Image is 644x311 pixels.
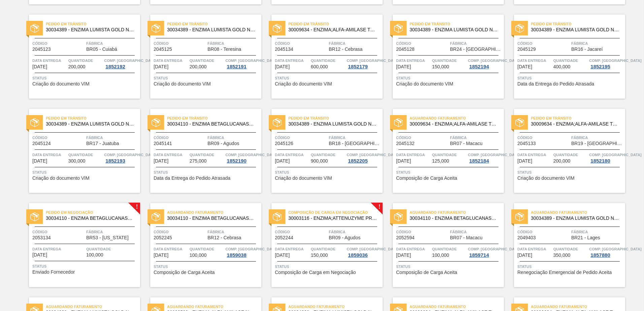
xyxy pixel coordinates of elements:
[207,47,241,52] span: BR08 - Teresina
[225,57,260,69] a: Comp. [GEOGRAPHIC_DATA]1852191
[410,21,504,27] span: Pedido em Trânsito
[154,176,230,181] span: Data da Entrega do Pedido Atrasada
[225,158,248,164] div: 1852190
[207,229,260,235] span: Fábrica
[225,151,278,158] span: Comp. Carga
[396,134,448,141] span: Código
[396,40,448,47] span: Código
[517,134,570,141] span: Código
[515,212,524,221] img: status
[32,75,138,81] span: Status
[68,151,103,158] span: Quantidade
[432,246,466,252] span: Quantidade
[410,122,498,127] span: 30009634 - ENZIMA;ALFA-AMILASE TERMOESTÁVEL;TERMAMY
[531,122,620,127] span: 30009634 - ENZIMA;ALFA-AMILASE TERMOESTÁVEL;TERMAMY
[68,57,103,64] span: Quantidade
[589,246,623,258] a: Comp. [GEOGRAPHIC_DATA]1857880
[396,151,430,158] span: Data Entrega
[432,64,449,69] span: 150,000
[515,118,524,127] img: status
[553,57,588,64] span: Quantidade
[396,75,502,81] span: Status
[311,246,345,252] span: Quantidade
[329,134,381,141] span: Fábrica
[396,141,415,146] span: 2045132
[46,115,140,122] span: Pedido em Trânsito
[32,57,67,64] span: Data Entrega
[571,40,623,47] span: Fábrica
[86,246,138,252] span: Quantidade
[396,176,457,181] span: Composição de Carga Aceita
[140,203,261,287] a: statusAguardando Faturamento30034110 - ENZIMA BETAGLUCANASE ULTRAFLO PRIMECódigo2052245FábricaBR1...
[32,40,85,47] span: Código
[432,253,449,258] span: 100,000
[46,27,135,32] span: 30034389 - ENZIMA LUMISTA GOLD NOVONESIS 25KG
[152,212,160,221] img: status
[288,115,383,122] span: Pedido em Trânsito
[531,209,625,216] span: Aguardando Faturamento
[394,212,403,221] img: status
[288,303,383,310] span: Aguardando Faturamento
[19,109,140,193] a: statusPedido em Trânsito30034389 - ENZIMA LUMISTA GOLD NOVONESIS 25KGCódigo2045124FábricaBR17 - J...
[517,263,623,270] span: Status
[152,118,160,127] img: status
[517,81,594,87] span: Data da Entrega do Pedido Atrasada
[468,252,490,258] div: 1859714
[517,141,536,146] span: 2045133
[553,151,588,158] span: Quantidade
[275,40,327,47] span: Código
[154,235,172,240] span: 2052245
[450,141,482,146] span: BR07 - Macacu
[275,246,309,252] span: Data Entrega
[311,151,345,158] span: Quantidade
[396,235,415,240] span: 2052594
[167,303,261,310] span: Aguardando Faturamento
[517,159,532,164] span: 20/10/2025
[329,47,362,52] span: BR12 - Cebrasa
[311,159,328,164] span: 900,000
[347,57,399,64] span: Comp. Carga
[450,134,502,141] span: Fábrica
[311,64,328,69] span: 600,000
[468,151,520,158] span: Comp. Carga
[154,75,260,81] span: Status
[30,212,39,221] img: status
[589,158,611,164] div: 1852180
[275,81,332,87] span: Criação do documento VIM
[261,203,383,287] a: !statusComposição de Carga em Negociação30003116 - ENZIMA;ATTENUZYME PRO;NOVOZYMES;Código2052244F...
[225,57,278,64] span: Comp. Carga
[30,24,39,33] img: status
[347,246,381,258] a: Comp. [GEOGRAPHIC_DATA]1859036
[288,21,383,27] span: Pedido em Trânsito
[553,246,588,252] span: Quantidade
[207,141,239,146] span: BR09 - Agudos
[396,159,411,164] span: 20/10/2025
[152,24,160,33] img: status
[517,253,532,258] span: 25/10/2025
[167,209,261,216] span: Aguardando Faturamento
[432,159,449,164] span: 125,000
[275,134,327,141] span: Código
[589,151,623,164] a: Comp. [GEOGRAPHIC_DATA]1852180
[396,64,411,69] span: 18/10/2025
[32,270,75,275] span: Enviado Fornecedor
[190,57,224,64] span: Quantidade
[571,229,623,235] span: Fábrica
[396,246,430,252] span: Data Entrega
[589,252,611,258] div: 1857880
[190,159,207,164] span: 275,000
[167,216,256,221] span: 30034110 - ENZIMA BETAGLUCANASE ULTRAFLO PRIME
[589,57,641,64] span: Comp. Carga
[225,252,248,258] div: 1859038
[32,229,85,235] span: Código
[553,64,571,69] span: 400,000
[225,246,260,258] a: Comp. [GEOGRAPHIC_DATA]1859038
[553,253,571,258] span: 350,000
[104,57,156,64] span: Comp. Carga
[589,57,623,69] a: Comp. [GEOGRAPHIC_DATA]1852195
[104,64,126,69] div: 1852192
[288,122,377,127] span: 30034389 - ENZIMA LUMISTA GOLD NOVONESIS 25KG
[140,109,261,193] a: statusPedido em Trânsito30034110 - ENZIMA BETAGLUCANASE ULTRAFLO PRIMECódigo2045141FábricaBR09 - ...
[468,158,490,164] div: 1852184
[468,151,502,164] a: Comp. [GEOGRAPHIC_DATA]1852184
